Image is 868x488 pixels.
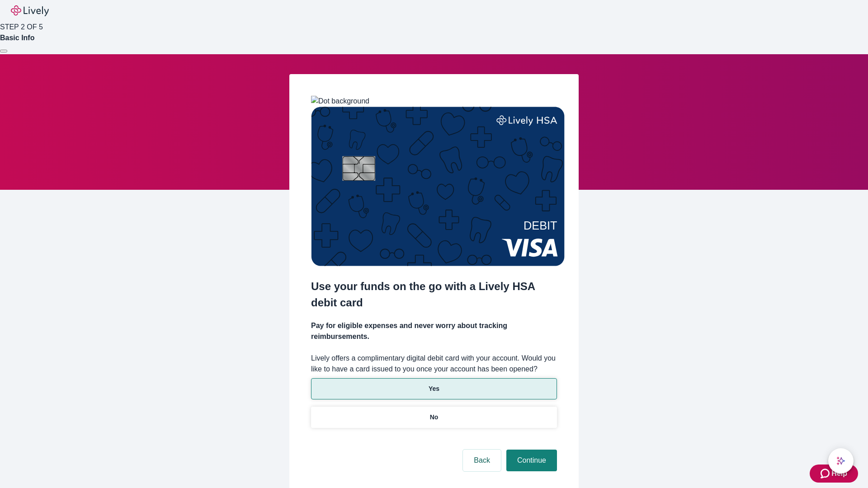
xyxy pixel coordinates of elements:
[311,96,369,107] img: Dot background
[506,450,557,471] button: Continue
[836,456,845,465] svg: Lively AI Assistant
[821,468,831,479] svg: Zendesk support icon
[311,278,557,311] h2: Use your funds on the go with a Lively HSA debit card
[810,465,858,483] button: Zendesk support iconHelp
[429,384,439,394] p: Yes
[311,353,557,375] label: Lively offers a complimentary digital debit card with your account. Would you like to have a card...
[311,107,565,266] img: Debit card
[311,407,557,428] button: No
[430,413,439,422] p: No
[11,5,49,16] img: Lively
[463,450,501,471] button: Back
[311,378,557,399] button: Yes
[828,448,854,474] button: chat
[831,468,847,479] span: Help
[311,320,557,342] h4: Pay for eligible expenses and never worry about tracking reimbursements.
